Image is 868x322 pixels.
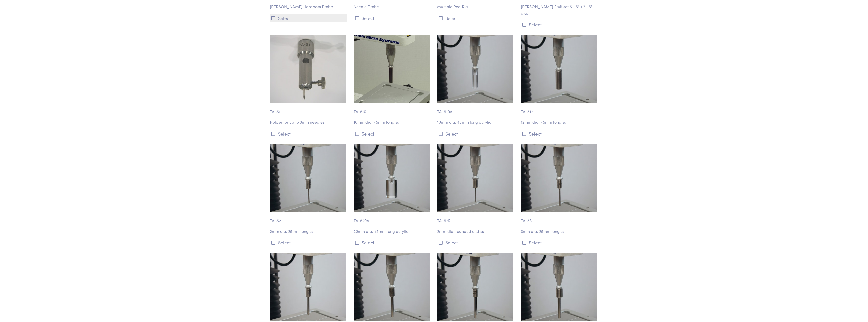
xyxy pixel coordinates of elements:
[270,14,347,22] button: Select
[521,228,598,235] p: 3mm dia. 25mm long ss
[521,3,598,16] p: [PERSON_NAME] Fruit set 5-16" + 7-16" dia.
[270,253,346,321] img: puncture_ta-54_4mm_2.jpg
[270,129,347,138] button: Select
[521,129,598,138] button: Select
[354,103,431,115] p: TA-510
[437,35,513,103] img: puncture_ta-510a_10mm_3.jpg
[354,238,431,247] button: Select
[354,119,431,125] p: 10mm dia. 45mm long ss
[437,103,515,115] p: TA-510A
[354,228,431,235] p: 20mm dia. 45mm long acrylic
[354,14,431,22] button: Select
[270,35,346,103] img: puncture_ta-51_needleholder.jpg
[354,212,431,224] p: TA-520A
[354,3,431,10] p: Needle Probe
[437,3,515,10] p: Multiple Pea Rig
[270,3,347,10] p: [PERSON_NAME] Hardness Probe
[354,35,430,103] img: ta-510.jpg
[354,144,430,212] img: puncture_ta-520a_20mm_3.jpg
[521,119,598,125] p: 12mm dia. 45mm long ss
[521,20,598,29] button: Select
[354,253,430,321] img: puncture_ta-55_5mm_3.jpg
[270,228,347,235] p: 2mm dia. 25mm long ss
[521,35,597,103] img: puncture_ta-512_12mm_3.jpg
[437,238,515,247] button: Select
[270,144,346,212] img: puncture_ta-52_2mm_3.jpg
[437,228,515,235] p: 2mm dia. rounded end ss
[521,238,598,247] button: Select
[354,129,431,138] button: Select
[270,119,347,125] p: Holder for up to 3mm needles
[437,14,515,22] button: Select
[437,212,515,224] p: TA-52R
[521,253,597,321] img: puncture_ta-56_6mm_3.jpg
[437,144,513,212] img: puncture_ta-52r_2mm_3.jpg
[521,212,598,224] p: TA-53
[270,238,347,247] button: Select
[437,119,515,125] p: 10mm dia. 45mm long acrylic
[270,103,347,115] p: TA-51
[521,144,597,212] img: puncture_ta-53_3mm_5.jpg
[521,103,598,115] p: TA-512
[437,129,515,138] button: Select
[270,212,347,224] p: TA-52
[437,253,513,321] img: puncture_ta-55r_5mm_2.jpg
